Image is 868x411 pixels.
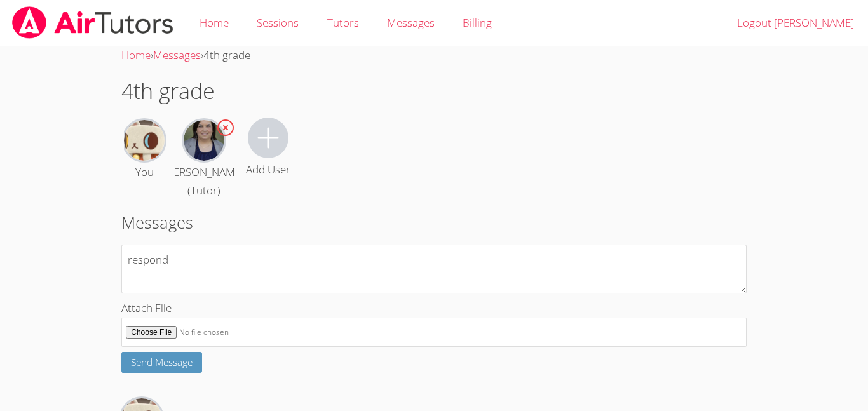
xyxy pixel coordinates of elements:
textarea: respond [121,245,747,293]
div: Add User [246,161,290,179]
img: Valerie Sandoval Guerrero [124,120,165,161]
span: 4th grade [203,48,250,62]
div: [PERSON_NAME] (Tutor) [164,163,244,200]
span: Messages [387,15,435,30]
h2: Messages [121,210,747,234]
button: Send Message [121,352,202,373]
span: Attach File [121,300,172,315]
a: Home [121,48,151,62]
div: You [135,163,154,182]
span: Send Message [131,356,193,368]
a: Messages [153,48,201,62]
h1: 4th grade [121,75,747,107]
img: airtutors_banner-c4298cdbf04f3fff15de1276eac7730deb9818008684d7c2e4769d2f7ddbe033.png [11,6,175,39]
input: Attach File [121,318,747,347]
div: › › [121,46,747,65]
img: Elsa Reynoso [184,120,224,161]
